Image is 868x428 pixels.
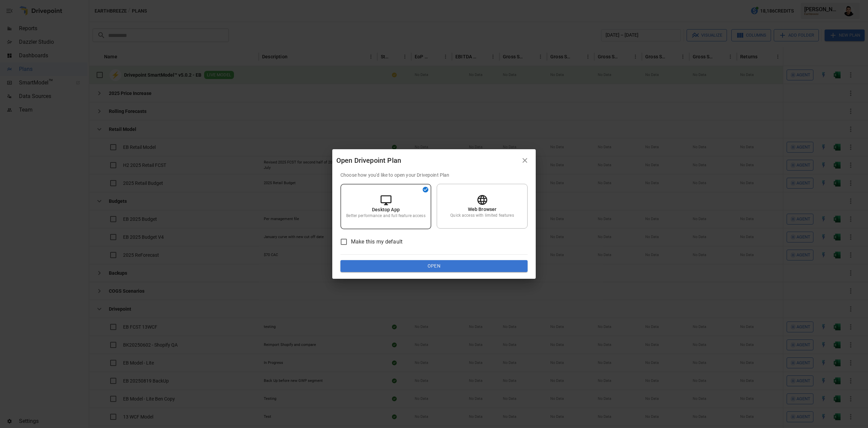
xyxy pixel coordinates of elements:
div: Open Drivepoint Plan [336,155,518,166]
p: Choose how you'd like to open your Drivepoint Plan [340,172,528,178]
p: Quick access with limited features [450,213,514,218]
p: Better performance and full feature access [346,213,425,219]
p: Desktop App [372,206,400,213]
span: Make this my default [351,238,402,246]
p: Web Browser [468,206,497,213]
button: Open [340,260,528,272]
